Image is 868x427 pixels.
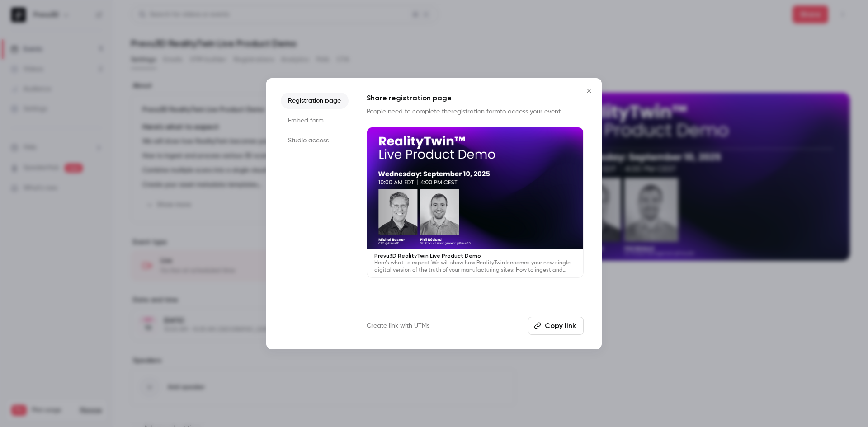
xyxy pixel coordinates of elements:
[367,93,584,103] h1: Share registration page
[580,82,598,100] button: Close
[451,108,500,115] a: registration form
[367,127,584,278] a: Prevu3D RealityTwin Live Product DemoHere’s what to expect We will show how RealityTwin becomes y...
[281,93,349,109] li: Registration page
[367,321,429,330] a: Create link with UTMs
[374,259,576,274] p: Here’s what to expect We will show how RealityTwin becomes your new single digital version of the...
[367,107,584,116] p: People need to complete the to access your event
[281,113,349,129] li: Embed form
[281,132,349,149] li: Studio access
[528,317,584,335] button: Copy link
[374,252,576,259] p: Prevu3D RealityTwin Live Product Demo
